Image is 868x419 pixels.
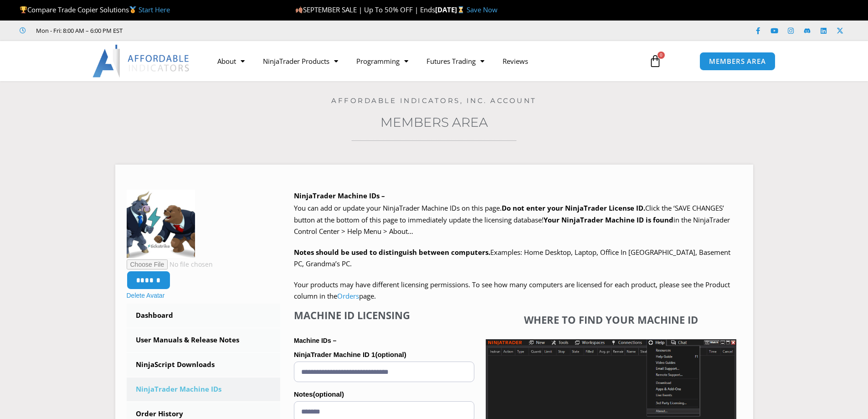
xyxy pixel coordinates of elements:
a: Dashboard [127,304,281,327]
iframe: Customer reviews powered by Trustpilot [135,26,272,35]
a: Save Now [467,5,498,14]
span: Compare Trade Copier Solutions [20,5,170,14]
span: Your products may have different licensing permissions. To see how many computers are licensed fo... [294,280,730,301]
span: SEPTEMBER SALE | Up To 50% OFF | Ends [295,5,435,14]
label: Notes [294,388,474,401]
b: NinjaTrader Machine IDs – [294,191,385,200]
img: LogoAI | Affordable Indicators – NinjaTrader [92,45,190,78]
span: MEMBERS AREA [709,58,766,65]
img: Bull%20Bear%20Twitter%202-150x150.png [127,190,195,258]
a: MEMBERS AREA [699,52,776,71]
h4: Where to find your Machine ID [486,314,736,326]
a: Reviews [493,51,537,72]
span: Examples: Home Desktop, Laptop, Office In [GEOGRAPHIC_DATA], Basement PC, Grandma’s PC. [294,248,730,269]
a: NinjaScript Downloads [127,353,281,377]
a: 0 [635,48,675,74]
img: 🥇 [129,6,136,13]
a: Affordable Indicators, Inc. Account [331,96,537,105]
span: (optional) [375,351,406,358]
img: 🍂 [296,6,303,13]
a: Programming [347,51,417,72]
strong: Notes should be used to distinguish between computers. [294,248,490,257]
a: User Manuals & Release Notes [127,328,281,352]
span: Mon - Fri: 8:00 AM – 6:00 PM EST [34,25,123,36]
span: (optional) [313,390,344,398]
a: NinjaTrader Products [254,51,347,72]
strong: Your NinjaTrader Machine ID is found [544,215,673,224]
h4: Machine ID Licensing [294,309,474,321]
b: Do not enter your NinjaTrader License ID. [502,203,645,212]
img: 🏆 [20,6,27,13]
a: Orders [337,291,359,300]
strong: Machine IDs – [294,337,336,344]
span: You can add or update your NinjaTrader Machine IDs on this page. [294,203,502,212]
nav: Menu [208,51,638,72]
span: Click the ‘SAVE CHANGES’ button at the bottom of this page to immediately update the licensing da... [294,203,730,236]
a: About [208,51,254,72]
a: Start Here [139,5,170,14]
img: ⌛ [457,6,464,13]
strong: [DATE] [435,5,467,14]
a: Delete Avatar [127,292,165,299]
a: Members Area [380,114,488,130]
span: 0 [657,52,665,59]
label: NinjaTrader Machine ID 1 [294,348,474,362]
a: Futures Trading [417,51,493,72]
a: NinjaTrader Machine IDs [127,378,281,401]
